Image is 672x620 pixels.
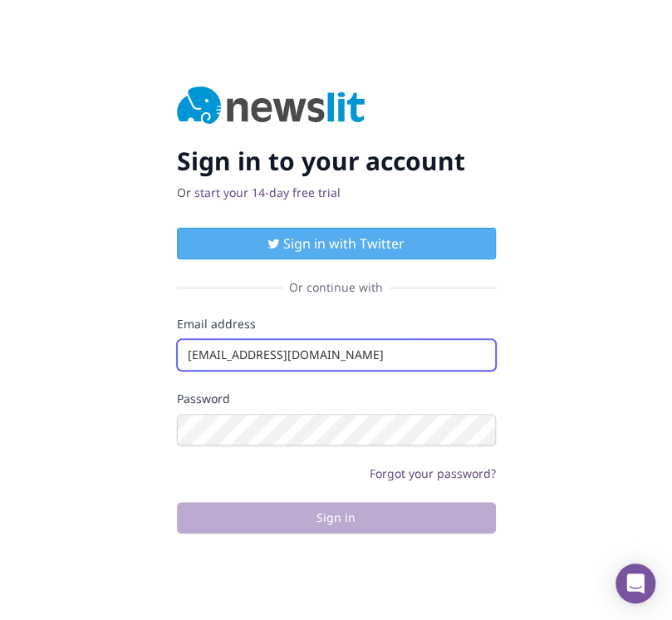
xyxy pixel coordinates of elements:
a: start your 14-day free trial [194,185,341,200]
label: Password [177,391,496,407]
button: Sign in [177,502,496,534]
img: Newslit [177,86,365,126]
h2: Sign in to your account [177,146,496,176]
a: Forgot your password? [370,465,496,481]
span: Or continue with [282,279,390,296]
button: Sign in with Twitter [177,228,496,259]
div: Open Intercom Messenger [616,563,655,603]
label: Email address [177,316,496,332]
p: Or [177,185,496,201]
